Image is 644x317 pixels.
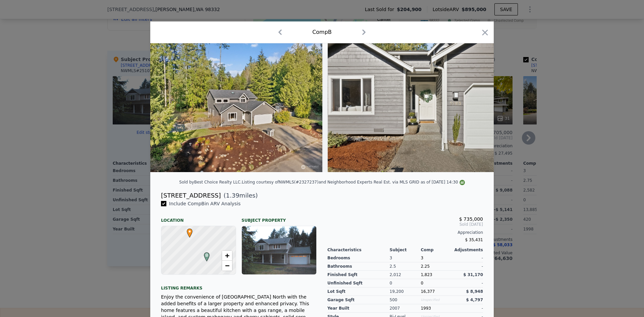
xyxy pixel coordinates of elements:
div: Comp B [312,28,332,36]
div: Sold by Best Choice Realty LLC . [179,180,241,184]
div: Unspecified [421,296,452,304]
div: Finished Sqft [327,271,390,279]
div: 500 [390,296,421,304]
span: − [225,261,229,270]
span: ( miles) [221,191,258,200]
div: • [185,228,189,232]
a: Zoom in [222,251,232,261]
span: 0 [421,281,423,285]
div: 2.5 [390,262,421,271]
div: Comp [421,247,452,253]
div: Appreciation [327,230,483,235]
span: Include Comp B in ARV Analysis [166,201,243,206]
div: Subject Property [241,212,317,223]
div: - [452,279,483,287]
div: 2.25 [421,262,452,271]
span: 16,377 [421,289,435,294]
span: $ 8,948 [466,289,483,294]
span: + [225,251,229,260]
span: $ 31,170 [463,272,483,277]
div: 3 [390,254,421,262]
span: B [202,252,211,258]
img: Property Img [150,43,322,172]
span: 1.39 [226,192,239,199]
img: Property Img [328,43,521,172]
div: 1993 [421,304,452,313]
div: 0 [390,279,421,287]
div: [STREET_ADDRESS] [161,191,221,200]
img: NWMLS Logo [460,180,465,185]
span: 3 [421,256,423,260]
div: Listing courtesy of NWMLS (#2327237) and Neighborhood Experts Real Est. via MLS GRID as of [DATE]... [242,180,465,184]
span: • [185,226,194,236]
span: $ 4,797 [466,298,483,302]
span: Sold [DATE] [327,222,483,227]
div: Garage Sqft [327,296,390,304]
div: 19,200 [390,287,421,296]
span: $ 35,431 [465,237,483,242]
span: $ 735,000 [459,216,483,222]
div: Characteristics [327,247,390,253]
div: Lot Sqft [327,287,390,296]
div: - [452,304,483,313]
a: Zoom out [222,261,232,271]
div: Listing remarks [161,280,317,291]
div: Location [161,212,236,223]
div: Year Built [327,304,390,313]
div: Subject [390,247,421,253]
div: B [202,252,206,256]
div: - [452,262,483,271]
div: Unfinished Sqft [327,279,390,287]
span: 1,823 [421,272,432,277]
div: Adjustments [452,247,483,253]
div: - [452,254,483,262]
div: 2007 [390,304,421,313]
div: Bedrooms [327,254,390,262]
div: 2,012 [390,271,421,279]
div: Bathrooms [327,262,390,271]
